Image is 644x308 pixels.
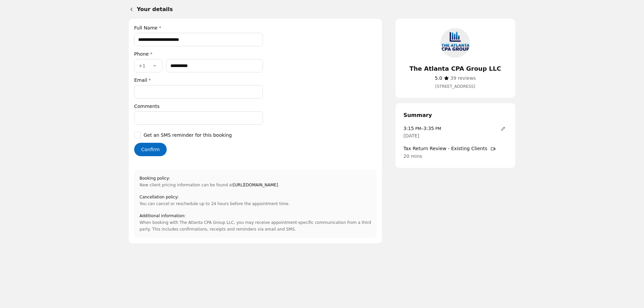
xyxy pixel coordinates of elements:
span: 3:15 [404,126,414,131]
span: ​ [134,131,141,139]
img: The Atlanta CPA Group LLC logo [439,27,471,59]
h4: The Atlanta CPA Group LLC [404,64,507,73]
span: ​ [450,74,476,82]
div: Phone [134,50,263,58]
span: [DATE] [404,132,419,139]
a: 39 reviews [450,74,476,82]
h2: Summary [404,111,507,119]
h2: Booking policy : [140,175,279,182]
p: New client pricing information can be found at . [140,182,279,188]
span: 3:35 [424,126,434,131]
div: You can cancel or reschedule up to 24 hours before the appointment time. [140,194,289,207]
span: ​ [487,145,496,152]
span: 20 mins [404,152,507,160]
span: Tax Return Review - Existing Clients [404,145,507,152]
label: Full Name [134,24,263,32]
h1: Your details [137,5,515,13]
button: +1 [134,59,162,72]
a: https://atlcpagroup.com/service-pricing/ (Opens in a new window) [233,182,278,188]
span: ​ [499,125,507,133]
span: PM [434,126,441,131]
span: ​ [435,74,442,82]
label: Comments [134,103,263,110]
svg: Video call [490,146,496,151]
button: Edit date and time [499,125,507,133]
h2: Cancellation policy : [140,194,289,200]
label: Email [134,76,263,84]
span: PM [414,126,421,131]
a: Back [123,1,137,17]
button: Confirm [134,143,167,156]
a: Get directions (Opens in a new window) [404,83,507,90]
div: When booking with The Atlanta CPA Group LLC, you may receive appointment-specific communication f... [140,212,371,233]
span: 39 reviews [450,75,476,81]
span: – [404,125,441,132]
span: Get an SMS reminder for this booking [144,131,232,139]
h2: Additional information : [140,212,371,219]
span: 5.0 stars out of 5 [435,75,442,81]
